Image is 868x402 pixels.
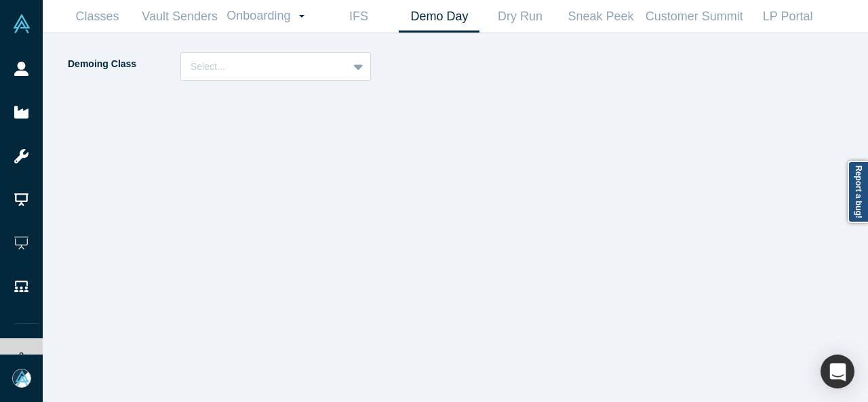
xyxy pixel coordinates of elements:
[641,1,747,33] a: Customer Summit
[479,1,560,33] a: Dry Run
[399,1,479,33] a: Demo Day
[12,14,31,33] img: Alchemist Vault Logo
[848,161,868,223] a: Report a bug!
[12,369,31,388] img: Mia Scott's Account
[318,1,399,33] a: IFS
[138,1,222,33] a: Vault Senders
[747,1,828,33] a: LP Portal
[57,1,138,33] a: Classes
[222,1,318,32] a: Onboarding
[66,52,180,76] label: Demoing Class
[560,1,641,33] a: Sneak Peek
